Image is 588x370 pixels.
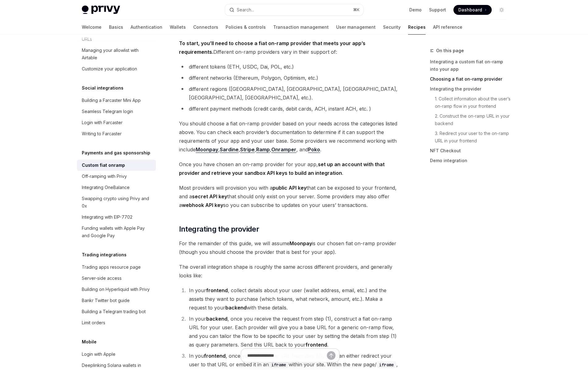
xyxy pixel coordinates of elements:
div: Bankr Twitter bot guide [82,297,130,304]
a: Building a Telegram trading bot [77,306,156,317]
div: Integrating OneBalance [82,184,130,191]
a: Moonpay [196,146,218,153]
a: Welcome [82,20,102,35]
a: Customize your application [77,63,156,74]
span: Dashboard [458,7,482,13]
a: Demo integration [430,156,511,166]
div: Building on Hyperliquid with Privy [82,286,150,293]
a: Custom fiat onramp [77,160,156,171]
button: Toggle dark mode [497,5,507,15]
a: Integrating with EIP-7702 [77,212,156,223]
a: Sardine [220,146,239,153]
div: Login with Apple [82,351,115,358]
strong: frontend [206,287,228,293]
h5: Payments and gas sponsorship [82,149,150,157]
div: Funding wallets with Apple Pay and Google Pay [82,225,152,239]
a: Limit orders [77,317,156,328]
div: Building a Telegram trading bot [82,308,146,315]
strong: To start, you’ll need to choose a fiat on-ramp provider that meets your app’s requirements. [179,40,365,55]
span: On this page [436,47,464,54]
h5: Social integrations [82,84,123,92]
span: Once you have chosen an on-ramp provider for your app, . [179,160,402,177]
a: Wallets [170,20,186,35]
a: Recipes [408,20,426,35]
a: Ramp [256,146,270,153]
strong: backend [206,316,227,322]
span: Different on-ramp providers vary in their support of: [179,39,402,56]
a: Authentication [131,20,162,35]
a: Login with Apple [77,349,156,360]
img: light logo [82,6,120,14]
a: Transaction management [273,20,329,35]
a: Managing your allowlist with Airtable [77,45,156,63]
li: In your , once you receive the request from step (1), construct a fiat on-ramp URL for your user.... [187,314,402,349]
strong: backend [225,305,247,311]
a: Basics [109,20,123,35]
a: Policies & controls [226,20,266,35]
a: 1. Collect information about the user’s on-ramp flow in your frontend [435,94,511,111]
a: Integrating a custom fiat on-ramp into your app [430,57,511,74]
span: For the remainder of this guide, we will assume is our chosen fiat on-ramp provider (though you s... [179,239,402,256]
a: Demo [409,7,422,13]
div: Custom fiat onramp [82,162,125,169]
a: 2. Construct the on-ramp URL in your backend [435,111,511,128]
a: Bankr Twitter bot guide [77,295,156,306]
h5: Trading integrations [82,251,127,259]
a: Choosing a fiat on-ramp provider [430,74,511,84]
a: 3. Redirect your user to the on-ramp URL in your frontend [435,128,511,146]
a: API reference [433,20,462,35]
div: Login with Farcaster [82,119,123,126]
div: Search... [237,6,254,14]
div: Integrating with EIP-7702 [82,213,132,221]
a: Dashboard [453,5,492,15]
a: Integrating OneBalance [77,182,156,193]
li: different regions ([GEOGRAPHIC_DATA], [GEOGRAPHIC_DATA], [GEOGRAPHIC_DATA], [GEOGRAPHIC_DATA], [G... [179,85,402,102]
a: Building a Farcaster Mini App [77,95,156,106]
li: different networks (Ethereum, Polygon, Optimism, etc.) [179,74,402,82]
li: different payment methods (credit cards, debit cards, ACH, instant ACH, etc. ) [179,104,402,113]
li: different tokens (ETH, USDC, Dai, POL, etc.) [179,62,402,71]
div: Building a Farcaster Mini App [82,97,141,104]
a: Login with Farcaster [77,117,156,128]
a: Integrating the provider [430,84,511,94]
a: Funding wallets with Apple Pay and Google Pay [77,223,156,241]
button: Search...⌘K [225,4,363,15]
div: Writing to Farcaster [82,130,122,137]
li: In your , collect details about your user (wallet address, email, etc.) and the assets they want ... [187,286,402,312]
div: Off-ramping with Privy [82,173,127,180]
a: Swapping crypto using Privy and 0x [77,193,156,212]
a: User management [336,20,376,35]
a: Writing to Farcaster [77,128,156,139]
strong: frontend [306,342,327,348]
a: Seamless Telegram login [77,106,156,117]
strong: Moonpay [290,240,312,246]
a: Off-ramping with Privy [77,171,156,182]
div: Seamless Telegram login [82,108,133,115]
span: Integrating the provider [179,224,259,234]
span: You should choose a fiat on-ramp provider based on your needs across the categories listed above.... [179,119,402,154]
button: Send message [327,351,336,360]
a: Poko [308,146,320,153]
span: ⌘ K [353,7,360,12]
strong: public API key [273,185,307,191]
div: Trading apps resource page [82,263,141,271]
h5: Mobile [82,338,97,346]
a: NFT Checkout [430,146,511,156]
div: Customize your application [82,65,137,73]
a: Building on Hyperliquid with Privy [77,284,156,295]
a: Support [429,7,446,13]
a: Stripe [240,146,255,153]
div: Swapping crypto using Privy and 0x [82,195,152,210]
a: Connectors [193,20,218,35]
a: Server-side access [77,273,156,284]
a: Security [383,20,401,35]
strong: secret API key [192,193,227,200]
span: Most providers will provision you with a that can be exposed to your frontend, and a that should ... [179,183,402,209]
span: The overall integration shape is roughly the same across different providers, and generally looks... [179,263,402,280]
div: Managing your allowlist with Airtable [82,47,152,61]
strong: webhook API key [182,202,223,208]
div: Limit orders [82,319,105,326]
a: Onramper [271,146,296,153]
a: Trading apps resource page [77,262,156,273]
div: Server-side access [82,275,122,282]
